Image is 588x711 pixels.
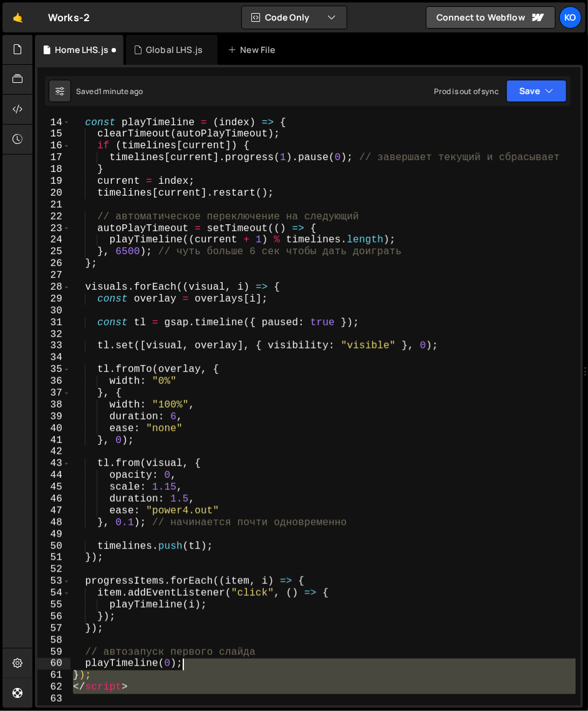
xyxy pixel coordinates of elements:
[37,329,70,341] div: 32
[37,423,70,435] div: 40
[426,6,556,29] a: Connect to Webflow
[37,658,70,670] div: 60
[76,86,143,97] div: Saved
[37,635,70,647] div: 58
[37,411,70,423] div: 39
[37,446,70,458] div: 42
[37,234,70,246] div: 24
[37,176,70,188] div: 19
[37,670,70,682] div: 61
[559,6,582,29] a: Ko
[37,246,70,258] div: 25
[37,564,70,576] div: 52
[37,388,70,399] div: 37
[37,293,70,305] div: 29
[37,399,70,411] div: 38
[37,517,70,529] div: 48
[146,44,203,56] div: Global LHS.js
[37,470,70,482] div: 44
[37,482,70,494] div: 45
[37,164,70,176] div: 18
[37,576,70,588] div: 53
[37,270,70,282] div: 27
[37,611,70,623] div: 56
[228,44,280,56] div: New File
[37,364,70,376] div: 35
[37,588,70,599] div: 54
[37,117,70,129] div: 14
[37,140,70,152] div: 16
[37,623,70,635] div: 57
[37,128,70,140] div: 15
[37,305,70,317] div: 30
[37,199,70,211] div: 21
[434,86,499,97] div: Prod is out of sync
[37,258,70,270] div: 26
[37,211,70,223] div: 22
[37,282,70,293] div: 28
[55,44,108,56] div: Home LHS.js
[37,188,70,199] div: 20
[37,647,70,659] div: 59
[37,352,70,364] div: 34
[37,152,70,164] div: 17
[37,317,70,329] div: 31
[242,6,347,29] button: Code Only
[37,376,70,388] div: 36
[37,541,70,553] div: 50
[37,340,70,352] div: 33
[37,435,70,447] div: 41
[37,458,70,470] div: 43
[2,2,33,32] a: 🤙
[37,682,70,694] div: 62
[37,494,70,505] div: 46
[37,599,70,611] div: 55
[37,505,70,517] div: 47
[37,694,70,705] div: 63
[48,10,90,25] div: Works-2
[37,529,70,541] div: 49
[37,552,70,564] div: 51
[37,223,70,235] div: 23
[506,80,567,102] button: Save
[99,86,143,97] div: 1 minute ago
